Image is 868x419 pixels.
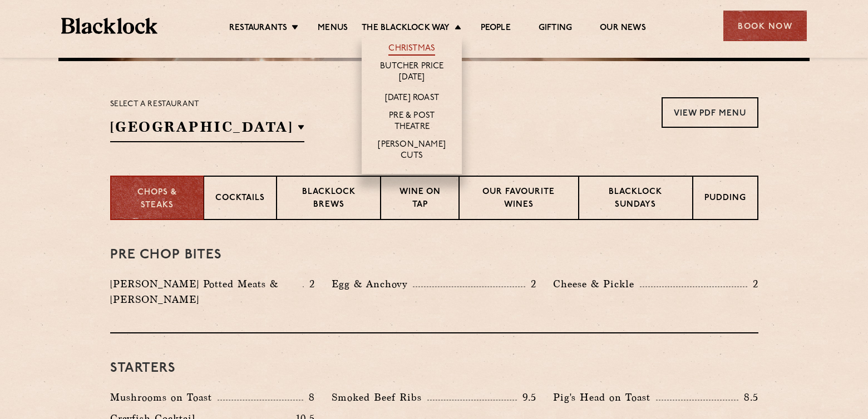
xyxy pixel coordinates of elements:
[373,111,451,134] a: Pre & Post Theatre
[362,23,450,35] a: The Blacklock Way
[110,361,758,376] h3: Starters
[304,277,315,291] p: 2
[110,97,305,112] p: Select a restaurant
[373,139,451,163] a: [PERSON_NAME] Cuts
[392,186,447,212] p: Wine on Tap
[110,276,303,307] p: [PERSON_NAME] Potted Meats & [PERSON_NAME]
[723,11,807,41] div: Book Now
[332,390,427,405] p: Smoked Beef Ribs
[517,390,537,405] p: 9.5
[61,18,157,34] img: BL_Textured_Logo-footer-cropped.svg
[215,192,265,206] p: Cocktails
[539,23,572,35] a: Gifting
[122,187,192,212] p: Chops & Steaks
[662,97,758,128] a: View PDF Menu
[553,390,656,405] p: Pig's Head on Toast
[590,186,680,212] p: Blacklock Sundays
[288,186,369,212] p: Blacklock Brews
[110,117,305,142] h2: [GEOGRAPHIC_DATA]
[525,277,536,291] p: 2
[600,23,646,35] a: Our News
[747,277,758,291] p: 2
[373,61,451,84] a: Butcher Price [DATE]
[110,248,758,262] h3: Pre Chop Bites
[332,276,413,292] p: Egg & Anchovy
[318,23,348,35] a: Menus
[471,186,567,212] p: Our favourite wines
[704,192,746,206] p: Pudding
[388,43,435,56] a: Christmas
[385,93,439,105] a: [DATE] Roast
[481,23,511,35] a: People
[229,23,287,35] a: Restaurants
[738,390,758,405] p: 8.5
[553,276,640,292] p: Cheese & Pickle
[303,390,315,405] p: 8
[110,390,218,405] p: Mushrooms on Toast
